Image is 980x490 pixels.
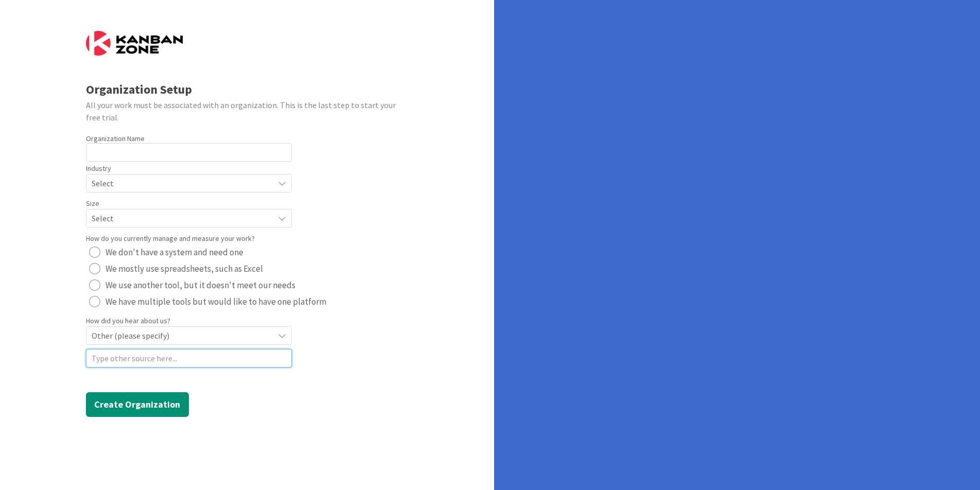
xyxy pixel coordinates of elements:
[86,80,409,99] div: Organization Setup
[86,349,292,367] input: Type other source here...
[86,31,183,56] img: Kanban Zone
[86,293,329,310] button: We have multiple tools but would like to have one platform
[86,163,111,174] label: Industry
[92,176,269,190] span: Select
[86,260,266,277] button: We mostly use spreadsheets, such as Excel
[86,99,409,124] div: All your work must be associated with an organization. This is the last step to start your free t...
[106,261,263,276] span: We mostly use spreadsheets, such as Excel
[86,316,170,326] label: How did you hear about us?
[92,328,269,343] span: Other (please specify)
[86,244,247,260] button: We don't have a system and need one
[86,392,189,417] button: Create Organization
[86,277,299,293] button: We use another tool, but it doesn't meet our needs
[106,294,326,309] span: We have multiple tools but would like to have one platform
[86,198,99,209] label: Size
[92,211,269,225] span: Select
[86,134,145,143] label: Organization Name
[106,277,295,293] span: We use another tool, but it doesn't meet our needs
[86,233,255,244] label: How do you currently manage and measure your work?
[106,244,243,260] span: We don't have a system and need one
